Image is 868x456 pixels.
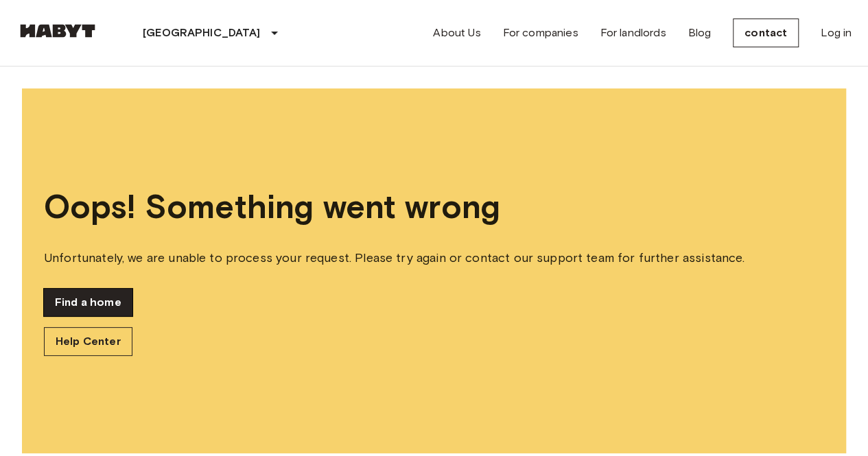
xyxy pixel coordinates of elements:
font: Blog [688,26,711,39]
font: Log in [821,26,852,39]
font: Find a home [55,296,121,309]
font: For companies [503,26,578,39]
font: Help Center [56,335,121,348]
font: Unfortunately, we are unable to process your request. Please try again or contact our support tea... [44,250,744,265]
a: Find a home [44,289,132,316]
font: About Us [433,26,480,39]
a: Help Center [44,327,132,356]
a: For companies [503,25,578,41]
a: For landlords [600,25,666,41]
font: Oops! Something went wrong [44,187,500,226]
a: contact [733,19,799,47]
font: For landlords [600,26,666,39]
a: Blog [688,25,711,41]
font: [GEOGRAPHIC_DATA] [143,26,261,39]
img: Habyt [16,24,99,38]
a: About Us [433,25,480,41]
a: Log in [821,25,852,41]
font: contact [744,26,787,39]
